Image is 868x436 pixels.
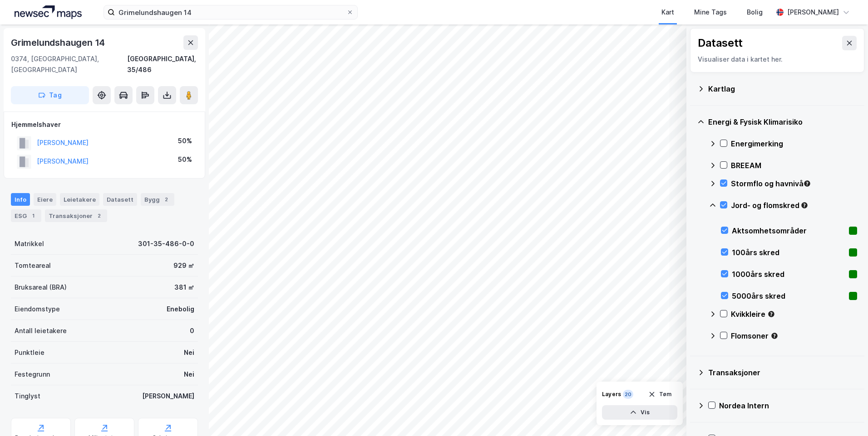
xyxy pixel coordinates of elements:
[15,347,44,358] div: Punktleie
[708,116,857,127] div: Energi & Fysisk Klimarisiko
[698,54,857,65] div: Visualiser data i kartet her.
[184,347,194,358] div: Nei
[15,369,50,380] div: Festegrunn
[11,209,41,222] div: ESG
[15,282,67,293] div: Bruksareal (BRA)
[60,193,99,206] div: Leietakere
[15,391,40,402] div: Tinglyst
[178,154,192,165] div: 50%
[694,7,727,18] div: Mine Tags
[661,7,674,18] div: Kart
[747,7,763,18] div: Bolig
[11,86,89,104] button: Tag
[15,5,82,19] img: logo.a4113a55bc3d86da70a041830d287a7e.svg
[623,390,633,399] div: 20
[767,310,775,318] div: Tooltip anchor
[11,35,107,50] div: Grimelundshaugen 14
[174,282,194,293] div: 381 ㎡
[708,367,857,378] div: Transaksjoner
[602,405,677,420] button: Vis
[803,179,811,188] div: Tooltip anchor
[141,193,174,206] div: Bygg
[167,304,194,315] div: Enebolig
[11,53,127,75] div: 0374, [GEOGRAPHIC_DATA], [GEOGRAPHIC_DATA]
[11,119,197,130] div: Hjemmelshaver
[642,387,677,402] button: Tøm
[34,193,56,206] div: Eiere
[732,225,845,236] div: Aktsomhetsområder
[602,391,621,398] div: Layers
[731,330,857,341] div: Flomsoner
[138,238,194,249] div: 301-35-486-0-0
[94,211,104,220] div: 2
[731,309,857,320] div: Kvikkleire
[787,7,839,18] div: [PERSON_NAME]
[15,238,44,249] div: Matrikkel
[190,325,194,336] div: 0
[103,193,137,206] div: Datasett
[15,304,60,315] div: Eiendomstype
[731,138,857,149] div: Energimerking
[731,200,857,211] div: Jord- og flomskred
[732,269,845,280] div: 1000års skred
[184,369,194,380] div: Nei
[708,83,857,94] div: Kartlag
[178,136,192,146] div: 50%
[45,209,107,222] div: Transaksjoner
[15,260,51,271] div: Tomteareal
[719,400,857,411] div: Nordea Intern
[142,391,194,402] div: [PERSON_NAME]
[731,160,857,171] div: BREEAM
[732,247,845,258] div: 100års skred
[732,291,845,301] div: 5000års skred
[29,211,38,220] div: 1
[731,178,857,189] div: Stormflo og havnivå
[173,260,194,271] div: 929 ㎡
[115,5,346,19] input: Søk på adresse, matrikkel, gårdeiere, leietakere eller personer
[162,195,171,204] div: 2
[11,193,30,206] div: Info
[770,332,779,340] div: Tooltip anchor
[127,53,198,75] div: [GEOGRAPHIC_DATA], 35/486
[698,36,743,50] div: Datasett
[15,325,67,336] div: Antall leietakere
[800,201,809,209] div: Tooltip anchor
[823,392,868,436] iframe: Chat Widget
